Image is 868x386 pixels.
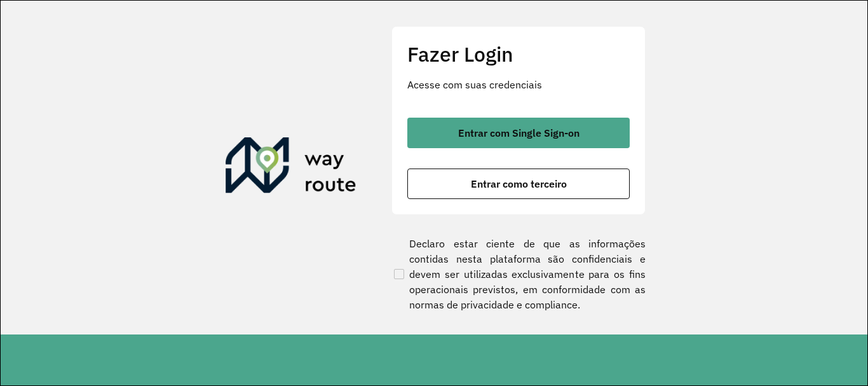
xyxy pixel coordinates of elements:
label: Declaro estar ciente de que as informações contidas nesta plataforma são confidenciais e devem se... [391,236,646,312]
span: Entrar com Single Sign-on [458,128,580,138]
img: Roteirizador AmbevTech [226,137,356,198]
span: Entrar como terceiro [471,179,567,189]
button: button [407,169,630,199]
p: Acesse com suas credenciais [407,77,630,92]
button: button [407,118,630,148]
h2: Fazer Login [407,42,630,66]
